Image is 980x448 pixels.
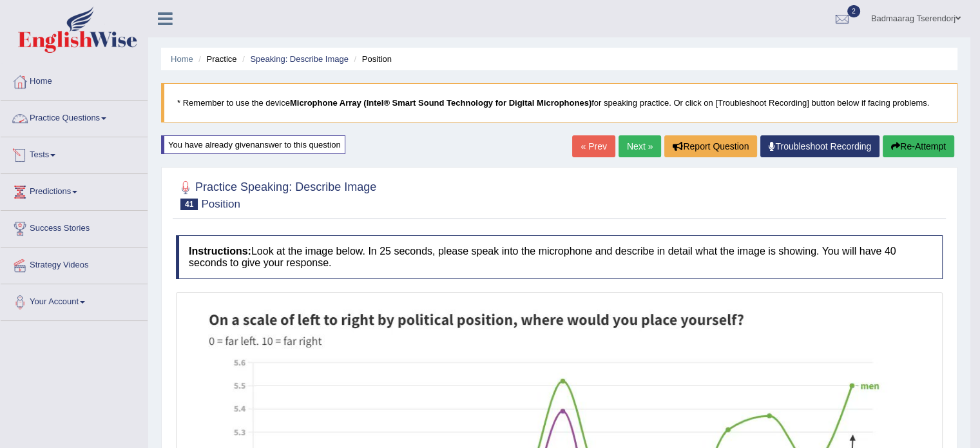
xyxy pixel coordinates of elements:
[1,174,148,206] a: Predictions
[1,64,148,96] a: Home
[847,5,860,17] span: 2
[250,54,348,64] a: Speaking: Describe Image
[760,135,879,157] a: Troubleshoot Recording
[1,137,148,170] a: Tests
[290,98,591,108] b: Microphone Array (Intel® Smart Sound Technology for Digital Microphones)
[189,246,251,257] b: Instructions:
[1,248,148,280] a: Strategy Videos
[195,53,236,65] li: Practice
[171,54,193,64] a: Home
[619,135,661,157] a: Next »
[161,83,957,122] blockquote: * Remember to use the device for speaking practice. Or click on [Troubleshoot Recording] button b...
[1,101,148,133] a: Practice Questions
[664,135,757,157] button: Report Question
[1,284,148,317] a: Your Account
[176,235,943,278] h4: Look at the image below. In 25 seconds, please speak into the microphone and describe in detail w...
[1,211,148,243] a: Success Stories
[180,199,198,210] span: 41
[883,135,954,157] button: Re-Attempt
[351,53,391,65] li: Position
[176,178,376,210] h2: Practice Speaking: Describe Image
[161,135,345,154] div: You have already given answer to this question
[572,135,615,157] a: « Prev
[201,198,240,210] small: Position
